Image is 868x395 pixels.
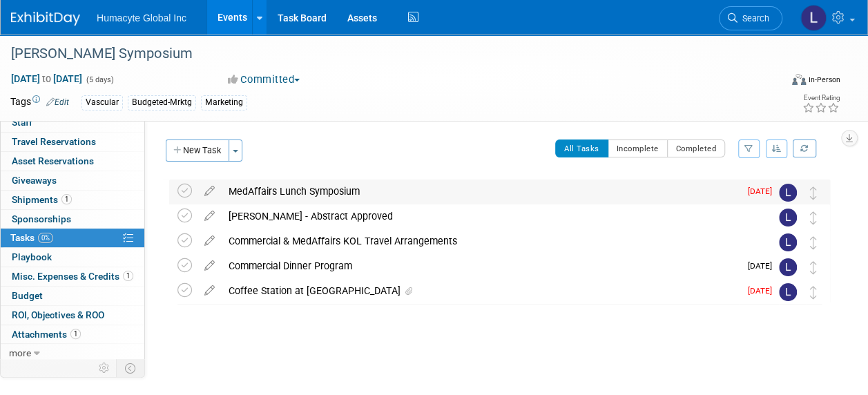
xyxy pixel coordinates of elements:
button: New Task [166,139,229,162]
div: Marketing [201,95,247,110]
div: [PERSON_NAME] Symposium [6,41,769,66]
a: Budget [1,287,144,305]
img: Linda Hamilton [800,5,827,31]
a: Giveaways [1,171,144,190]
div: Vascular [81,95,123,110]
a: Attachments1 [1,325,144,344]
span: [DATE] [748,186,779,196]
td: Toggle Event Tabs [117,359,145,377]
span: Tasks [10,232,53,243]
img: Linda Hamilton [779,233,797,251]
a: edit [197,185,222,197]
a: Tasks0% [1,229,144,247]
img: Linda Hamilton [779,258,797,276]
div: MedAffairs Lunch Symposium [222,180,740,203]
i: Move task [810,211,817,224]
div: Coffee Station at [GEOGRAPHIC_DATA] [222,279,740,302]
a: edit [197,210,222,222]
a: Staff [1,113,144,132]
span: 1 [70,329,81,339]
button: Committed [223,73,305,87]
div: Commercial & MedAffairs KOL Travel Arrangements [222,229,751,253]
span: Asset Reservations [12,155,94,166]
a: edit [197,285,222,297]
a: ROI, Objectives & ROO [1,306,144,325]
td: Personalize Event Tab Strip [93,359,117,377]
span: 0% [38,233,53,243]
span: Travel Reservations [12,136,96,147]
a: Search [719,6,782,30]
img: Format-Inperson.png [792,74,806,85]
button: Incomplete [608,139,668,157]
i: Move task [810,261,817,274]
span: (5 days) [85,75,114,84]
a: Refresh [793,139,816,157]
i: Move task [810,186,817,200]
a: edit [197,235,222,247]
span: Attachments [12,329,81,340]
span: Sponsorships [12,213,71,224]
span: Giveaways [12,175,57,186]
div: Event Format [720,72,840,93]
i: Move task [810,236,817,249]
a: Sponsorships [1,210,144,229]
span: Search [737,13,769,23]
span: 1 [123,271,133,281]
div: In-Person [808,75,840,85]
span: Misc. Expenses & Credits [12,271,133,282]
img: Linda Hamilton [779,283,797,301]
img: Linda Hamilton [779,209,797,227]
button: Completed [667,139,726,157]
div: Event Rating [802,95,840,102]
i: Move task [810,286,817,299]
img: ExhibitDay [11,12,80,26]
a: Travel Reservations [1,133,144,151]
a: Asset Reservations [1,152,144,171]
span: Budget [12,290,43,301]
span: Staff [12,117,32,128]
a: more [1,344,144,363]
img: Linda Hamilton [779,184,797,202]
div: [PERSON_NAME] - Abstract Approved [222,204,751,228]
a: Misc. Expenses & Credits1 [1,267,144,286]
td: Tags [10,95,69,110]
span: more [9,347,31,358]
div: Budgeted-Mrktg [128,95,196,110]
span: 1 [61,194,72,204]
span: ROI, Objectives & ROO [12,309,104,320]
a: Playbook [1,248,144,267]
a: edit [197,260,222,272]
div: Commercial Dinner Program [222,254,740,278]
span: Shipments [12,194,72,205]
span: [DATE] [DATE] [10,73,83,85]
a: Edit [46,97,69,107]
span: to [40,73,53,84]
span: [DATE] [748,286,779,296]
button: All Tasks [555,139,608,157]
span: [DATE] [748,261,779,271]
a: Shipments1 [1,191,144,209]
span: Playbook [12,251,52,262]
span: Humacyte Global Inc [97,12,186,23]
